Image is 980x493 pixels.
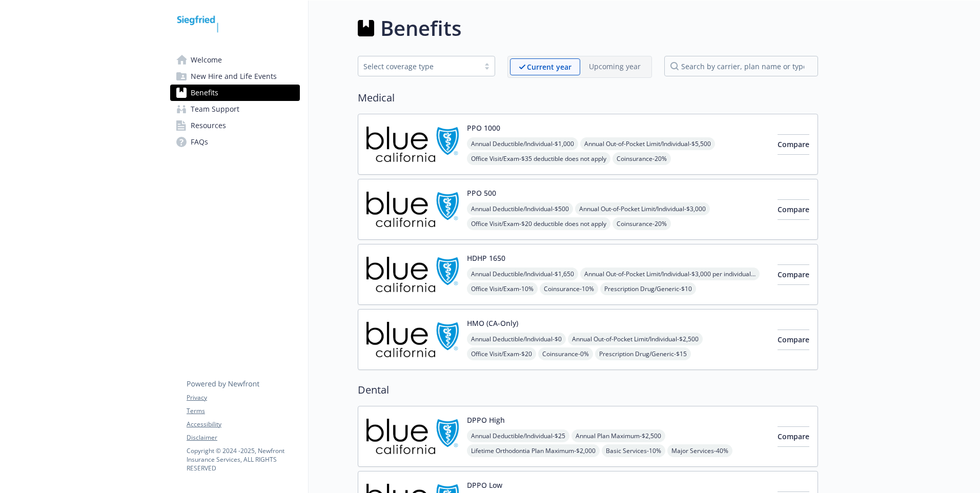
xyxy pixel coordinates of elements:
[187,433,299,442] a: Disclaimer
[580,58,649,75] span: Upcoming year
[467,282,538,295] span: Office Visit/Exam - 10%
[467,268,578,280] span: Annual Deductible/Individual - $1,650
[187,446,299,473] p: Copyright © 2024 - 2025 , Newfront Insurance Services, ALL RIGHTS RESERVED
[467,253,505,263] button: HDHP 1650
[187,406,299,416] a: Terms
[170,85,300,101] a: Benefits
[187,420,299,429] a: Accessibility
[187,393,299,402] a: Privacy
[580,137,715,150] span: Annual Out-of-Pocket Limit/Individual - $5,500
[595,347,691,360] span: Prescription Drug/Generic - $15
[170,68,300,85] a: New Hire and Life Events
[467,122,500,133] button: PPO 1000
[170,117,300,134] a: Resources
[363,61,474,72] div: Select coverage type
[612,152,671,165] span: Coinsurance - 20%
[568,333,703,345] span: Annual Out-of-Pocket Limit/Individual - $2,500
[358,90,818,106] h2: Medical
[170,134,300,150] a: FAQs
[191,68,277,85] span: New Hire and Life Events
[778,264,809,285] button: Compare
[170,52,300,68] a: Welcome
[612,217,671,230] span: Coinsurance - 20%
[366,253,459,296] img: Blue Shield of California carrier logo
[589,61,641,72] p: Upcoming year
[571,429,665,442] span: Annual Plan Maximum - $2,500
[540,282,598,295] span: Coinsurance - 10%
[191,52,222,68] span: Welcome
[358,382,818,398] h2: Dental
[778,426,809,447] button: Compare
[778,139,809,149] span: Compare
[778,330,809,350] button: Compare
[191,134,208,150] span: FAQs
[366,122,459,166] img: Blue Shield of California carrier logo
[778,335,809,344] span: Compare
[575,202,710,215] span: Annual Out-of-Pocket Limit/Individual - $3,000
[778,134,809,155] button: Compare
[778,432,809,441] span: Compare
[527,61,571,72] p: Current year
[467,429,569,442] span: Annual Deductible/Individual - $25
[778,199,809,220] button: Compare
[778,270,809,279] span: Compare
[667,444,732,457] span: Major Services - 40%
[366,318,459,361] img: Blue Shield of California carrier logo
[467,333,566,345] span: Annual Deductible/Individual - $0
[664,56,818,76] input: search by carrier, plan name or type
[380,13,461,44] h1: Benefits
[467,415,505,425] button: DPPO High
[467,480,502,490] button: DPPO Low
[538,347,593,360] span: Coinsurance - 0%
[580,268,760,280] span: Annual Out-of-Pocket Limit/Individual - $3,000 per individual / $3,500 per family member
[778,204,809,214] span: Compare
[602,444,665,457] span: Basic Services - 10%
[191,101,239,117] span: Team Support
[191,85,218,101] span: Benefits
[600,282,696,295] span: Prescription Drug/Generic - $10
[366,188,459,231] img: Blue Shield of California carrier logo
[170,101,300,117] a: Team Support
[467,202,573,215] span: Annual Deductible/Individual - $500
[467,444,600,457] span: Lifetime Orthodontia Plan Maximum - $2,000
[467,188,496,198] button: PPO 500
[467,217,610,230] span: Office Visit/Exam - $20 deductible does not apply
[467,152,610,165] span: Office Visit/Exam - $35 deductible does not apply
[467,347,536,360] span: Office Visit/Exam - $20
[467,318,518,328] button: HMO (CA-Only)
[467,137,578,150] span: Annual Deductible/Individual - $1,000
[366,415,459,458] img: Blue Shield of California carrier logo
[191,117,226,134] span: Resources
